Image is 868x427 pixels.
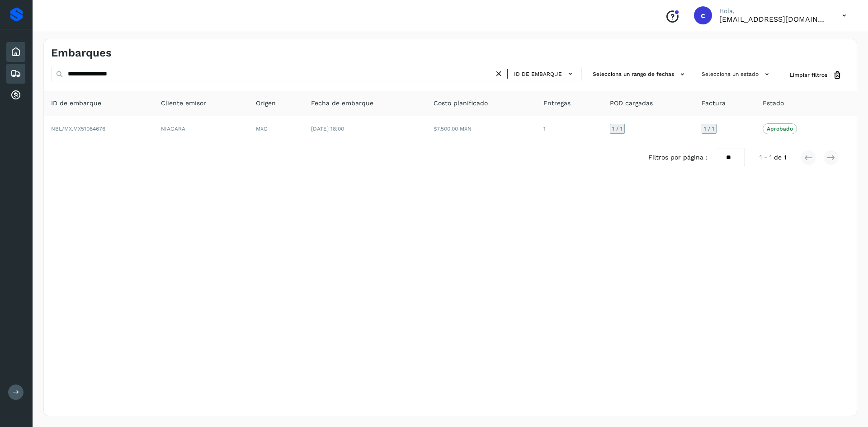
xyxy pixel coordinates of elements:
p: cuentas3@enlacesmet.com.mx [719,15,828,23]
span: Entregas [543,99,571,108]
div: Embarques [6,64,25,84]
span: ID de embarque [514,70,562,78]
span: ID de embarque [51,99,101,108]
span: POD cargadas [610,99,653,108]
span: Factura [702,99,726,108]
span: Limpiar filtros [790,71,827,79]
span: Filtros por página : [648,153,708,162]
p: Aprobado [767,126,793,132]
button: ID de embarque [511,67,578,80]
button: Selecciona un rango de fechas [589,67,691,82]
td: $7,500.00 MXN [426,116,536,141]
span: NBL/MX.MX51084676 [51,126,105,132]
span: 1 / 1 [612,126,623,131]
span: [DATE] 18:00 [311,126,344,132]
td: MXC [249,116,303,141]
span: 1 - 1 de 1 [759,153,786,162]
span: Estado [763,99,784,108]
p: Hola, [719,7,828,15]
span: Fecha de embarque [311,99,373,108]
td: NIAGARA [154,116,249,141]
span: 1 / 1 [704,126,714,131]
span: Origen [256,99,276,108]
button: Selecciona un estado [698,67,775,82]
div: Cuentas por cobrar [6,85,25,105]
span: Costo planificado [434,99,488,108]
div: Inicio [6,42,25,62]
button: Limpiar filtros [783,67,849,84]
h4: Embarques [51,47,112,60]
td: 1 [536,116,603,141]
span: Cliente emisor [161,99,206,108]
